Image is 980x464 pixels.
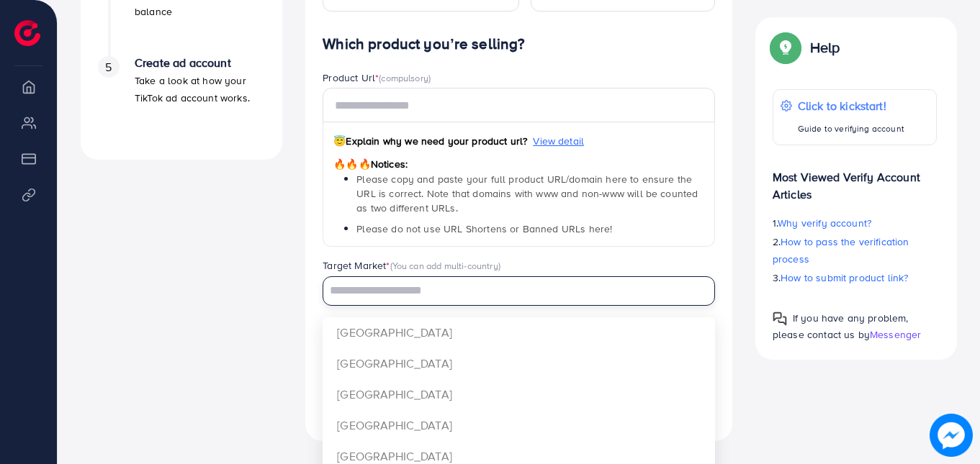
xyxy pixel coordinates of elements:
h4: Which product you’re selling? [323,35,715,53]
span: 🔥 [323,336,335,350]
span: Why verify account? [778,216,871,230]
span: Notices: [333,157,408,171]
p: Guide to verifying account [798,120,904,137]
p: 2. [773,233,937,268]
p: 3. [773,269,937,286]
p: 1. [773,214,937,232]
span: 5 [105,59,112,76]
img: image [930,414,973,457]
p: Most Viewed Verify Account Articles [773,157,937,203]
p: Take a look at how your TikTok ad account works. [135,72,265,106]
button: Submit & continue [605,398,715,424]
div: Search for option [323,276,715,306]
span: View detail [533,134,584,148]
p: Note: If you use unverified product links, the Ecomdy system will notify the support team to revi... [323,335,715,386]
span: Submit & continue [619,404,701,418]
p: Click to kickstart! [798,97,904,114]
span: 😇 [333,134,346,148]
span: Messenger [870,327,921,342]
span: Please do not use URL Shortens or Banned URLs here! [356,222,612,236]
span: If you have any problem, please contact us by [773,311,909,342]
span: (compulsory) [379,71,431,84]
h4: Create ad account [135,56,265,70]
label: Target Market [323,258,500,273]
span: (You can add multi-country) [390,259,500,272]
img: Popup guide [773,311,787,326]
img: logo [14,20,40,46]
li: Create ad account [81,56,282,142]
span: Please copy and paste your full product URL/domain here to ensure the URL is correct. Note that d... [356,172,698,216]
img: Popup guide [773,35,799,60]
span: How to pass the verification process [773,235,909,266]
span: Explain why we need your product url? [333,134,527,148]
p: Help [810,39,840,56]
span: 🔥🔥🔥 [333,157,370,171]
input: Search for option [325,280,696,302]
span: How to submit product link? [781,270,908,285]
label: Product Url [323,70,431,85]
